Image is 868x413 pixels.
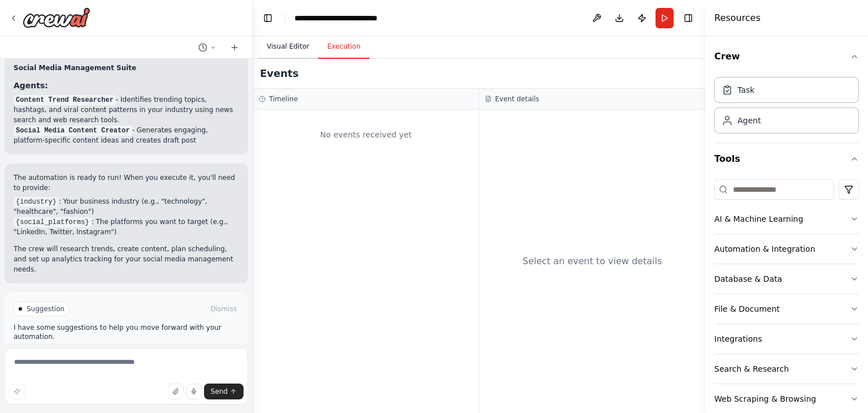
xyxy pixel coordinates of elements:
nav: breadcrumb [294,12,410,24]
h3: Timeline [269,94,298,104]
code: {social_platforms} [14,217,92,227]
button: Start a new chat [225,41,244,54]
button: Upload files [168,384,184,399]
img: Logo [23,7,90,28]
strong: Agents: [14,81,48,90]
button: Click to speak your automation idea [186,384,202,399]
button: AI & Machine Learning [714,204,859,234]
button: Hide right sidebar [680,10,696,26]
img: tab_domain_overview_orange.svg [31,66,40,75]
button: Hide left sidebar [260,10,276,26]
span: Send [211,387,228,396]
p: - Generates engaging, platform-specific content ideas and creates draft post [14,125,239,145]
img: website_grey.svg [18,29,27,38]
button: Tools [714,143,859,175]
div: Keywords by Traffic [125,67,190,74]
div: No events received yet [259,115,473,154]
button: Dismiss [209,303,239,315]
button: Improve this prompt [9,384,25,399]
code: {industry} [14,197,59,207]
li: : Your business industry (e.g., "technology", "healthcare", "fashion") [14,196,239,217]
div: Search & Research [714,363,789,375]
li: : The platforms you want to target (e.g., "LinkedIn, Twitter, Instagram") [14,217,239,237]
div: Web Scraping & Browsing [714,393,816,405]
img: logo_orange.svg [18,18,27,27]
strong: Social Media Management Suite [14,64,136,72]
div: Agent [737,115,761,126]
button: Database & Data [714,264,859,294]
div: Automation & Integration [714,243,815,255]
div: Select an event to view details [523,255,662,268]
button: Search & Research [714,354,859,384]
div: Domain: [DOMAIN_NAME] [29,29,124,38]
button: Visual Editor [258,35,318,59]
div: Task [737,84,754,96]
h2: Events [260,66,298,81]
h4: Resources [714,11,761,25]
button: Send [204,384,244,399]
p: The crew will research trends, create content, plan scheduling, and set up analytics tracking for... [14,244,239,274]
h3: Event details [495,94,539,104]
p: - Identifies trending topics, hashtags, and viral content patterns in your industry using news se... [14,94,239,125]
button: Execution [318,35,370,59]
button: Automation & Integration [714,234,859,264]
code: Content Trend Researcher [14,95,116,105]
button: Switch to previous chat [194,41,221,54]
div: File & Document [714,303,780,315]
button: Crew [714,41,859,72]
button: File & Document [714,294,859,324]
div: Database & Data [714,273,782,285]
button: Integrations [714,324,859,354]
div: AI & Machine Learning [714,213,803,225]
img: tab_keywords_by_traffic_grey.svg [112,66,121,75]
div: Domain Overview [43,67,101,74]
div: v 4.0.25 [32,18,55,27]
div: Integrations [714,333,762,345]
p: The automation is ready to run! When you execute it, you'll need to provide: [14,173,239,193]
span: Suggestion [27,304,64,313]
code: Social Media Content Creator [14,126,132,136]
div: Crew [714,72,859,143]
p: I have some suggestions to help you move forward with your automation. [14,323,239,341]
